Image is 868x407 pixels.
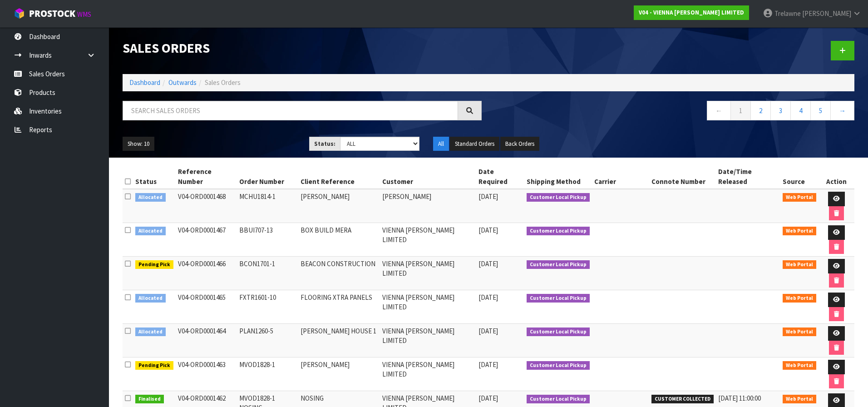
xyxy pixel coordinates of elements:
[135,395,164,404] span: Finalised
[592,164,650,189] th: Carrier
[478,360,498,369] span: [DATE]
[527,294,590,303] span: Customer Local Pickup
[176,257,237,290] td: V04-ORD0001466
[298,257,380,290] td: BEACON CONSTRUCTION
[176,223,237,257] td: V04-ORD0001467
[774,9,801,18] span: Trelawne
[133,164,176,189] th: Status
[176,189,237,223] td: V04-ORD0001468
[123,41,482,56] h1: Sales Orders
[527,395,590,404] span: Customer Local Pickup
[14,8,25,19] img: cube-alt.png
[783,361,816,370] span: Web Portal
[77,10,91,19] small: WMS
[819,164,854,189] th: Action
[527,328,590,337] span: Customer Local Pickup
[783,395,816,404] span: Web Portal
[380,324,476,357] td: VIENNA [PERSON_NAME] LIMITED
[527,260,590,269] span: Customer Local Pickup
[237,223,298,257] td: BBUI707-13
[780,164,819,189] th: Source
[500,137,539,151] button: Back Orders
[790,101,811,120] a: 4
[783,193,816,202] span: Web Portal
[783,260,816,269] span: Web Portal
[478,327,498,335] span: [DATE]
[707,101,731,120] a: ←
[176,164,237,189] th: Reference Number
[433,137,449,151] button: All
[237,164,298,189] th: Order Number
[478,259,498,268] span: [DATE]
[298,223,380,257] td: BOX BUILD MERA
[135,193,166,202] span: Allocated
[298,189,380,223] td: [PERSON_NAME]
[750,101,771,120] a: 2
[237,257,298,290] td: BCON1701-1
[123,137,154,151] button: Show: 10
[380,164,476,189] th: Customer
[810,101,831,120] a: 5
[237,290,298,324] td: FXTR1601-10
[298,324,380,357] td: [PERSON_NAME] HOUSE 1
[135,328,166,337] span: Allocated
[476,164,524,189] th: Date Required
[783,227,816,236] span: Web Portal
[237,189,298,223] td: MCHU1814-1
[783,328,816,337] span: Web Portal
[380,257,476,290] td: VIENNA [PERSON_NAME] LIMITED
[29,8,75,20] span: ProStock
[135,361,173,370] span: Pending Pick
[651,395,714,404] span: CUSTOMER COLLECTED
[380,223,476,257] td: VIENNA [PERSON_NAME] LIMITED
[298,164,380,189] th: Client Reference
[830,101,854,120] a: →
[770,101,791,120] a: 3
[176,290,237,324] td: V04-ORD0001465
[495,101,854,123] nav: Page navigation
[716,164,780,189] th: Date/Time Released
[527,227,590,236] span: Customer Local Pickup
[718,394,761,402] span: [DATE] 11:00:00
[527,361,590,370] span: Customer Local Pickup
[639,9,744,16] strong: V04 - VIENNA [PERSON_NAME] LIMITED
[298,357,380,391] td: [PERSON_NAME]
[478,226,498,234] span: [DATE]
[135,227,166,236] span: Allocated
[478,192,498,201] span: [DATE]
[298,290,380,324] td: FLOORING XTRA PANELS
[802,9,851,18] span: [PERSON_NAME]
[237,357,298,391] td: MVOD1828-1
[135,294,166,303] span: Allocated
[380,290,476,324] td: VIENNA [PERSON_NAME] LIMITED
[380,189,476,223] td: [PERSON_NAME]
[380,357,476,391] td: VIENNA [PERSON_NAME] LIMITED
[176,324,237,357] td: V04-ORD0001464
[205,78,241,87] span: Sales Orders
[129,78,160,87] a: Dashboard
[450,137,499,151] button: Standard Orders
[524,164,592,189] th: Shipping Method
[527,193,590,202] span: Customer Local Pickup
[478,394,498,402] span: [DATE]
[730,101,751,120] a: 1
[123,101,458,120] input: Search sales orders
[168,78,197,87] a: Outwards
[314,140,335,148] strong: Status:
[135,260,173,269] span: Pending Pick
[237,324,298,357] td: PLAN1260-5
[783,294,816,303] span: Web Portal
[176,357,237,391] td: V04-ORD0001463
[478,293,498,302] span: [DATE]
[649,164,716,189] th: Connote Number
